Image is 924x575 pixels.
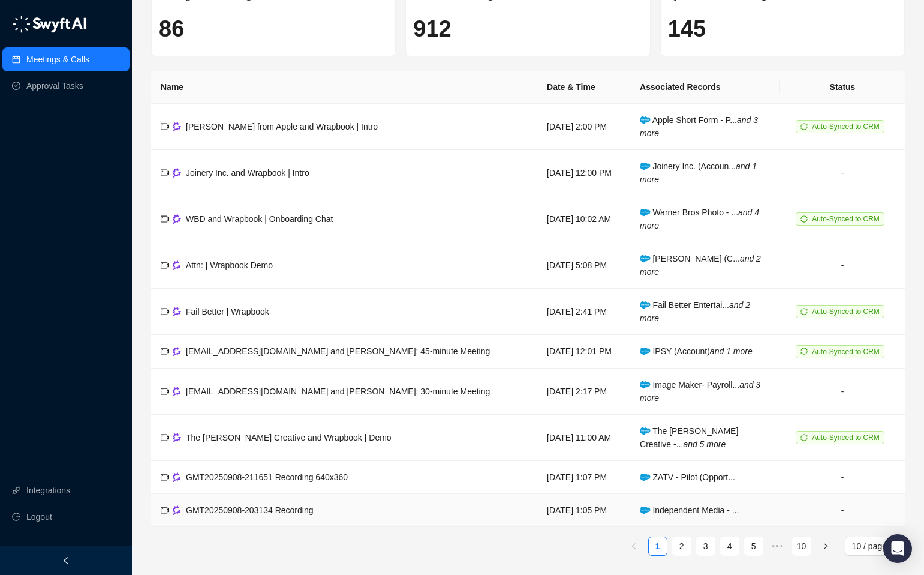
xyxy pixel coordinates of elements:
[26,478,70,502] a: Integrations
[173,168,181,177] img: gong-Dwh8HbPa.png
[186,214,333,224] span: WBD and Wrapbook | Onboarding Chat
[793,537,811,555] a: 10
[26,74,83,98] a: Approval Tasks
[173,214,181,223] img: gong-Dwh8HbPa.png
[800,308,808,315] span: sync
[640,161,757,184] span: Joinery Inc. (Accoun...
[161,347,169,355] span: video-camera
[800,123,808,130] span: sync
[780,150,905,196] td: -
[640,208,759,230] span: Warner Bros Photo - ...
[161,506,169,514] span: video-camera
[673,537,691,555] a: 2
[159,15,388,43] h1: 86
[537,335,630,369] td: [DATE] 12:01 PM
[883,534,912,563] div: Open Intercom Messenger
[173,472,181,481] img: gong-Dwh8HbPa.png
[151,71,537,104] th: Name
[768,537,787,556] li: Next 5 Pages
[161,473,169,481] span: video-camera
[812,122,880,131] span: Auto-Synced to CRM
[696,537,715,556] li: 3
[640,346,753,356] span: IPSY (Account)
[640,115,758,138] i: and 3 more
[173,347,181,356] img: gong-Dwh8HbPa.png
[640,426,738,449] span: The [PERSON_NAME] Creative -...
[710,346,753,356] i: and 1 more
[537,461,630,494] td: [DATE] 1:07 PM
[648,537,667,556] li: 1
[173,387,181,396] img: gong-Dwh8HbPa.png
[745,537,763,555] a: 5
[537,289,630,335] td: [DATE] 2:41 PM
[62,556,70,565] span: left
[161,122,169,131] span: video-camera
[640,380,760,403] i: and 3 more
[537,71,630,104] th: Date & Time
[822,543,829,550] span: right
[697,537,715,555] a: 3
[800,348,808,355] span: sync
[186,505,313,515] span: GMT20250908-203134 Recording
[537,369,630,415] td: [DATE] 2:17 PM
[640,505,739,515] span: Independent Media - ...
[640,300,750,323] i: and 2 more
[161,387,169,396] span: video-camera
[640,472,735,482] span: ZATV - Pilot (Opport...
[852,537,898,555] span: 10 / page
[186,260,273,270] span: Attn: | Wrapbook Demo
[161,433,169,442] span: video-camera
[780,71,905,104] th: Status
[186,387,490,396] span: [EMAIL_ADDRESS][DOMAIN_NAME] and [PERSON_NAME]: 30-minute Meeting
[26,505,52,529] span: Logout
[537,104,630,150] td: [DATE] 2:00 PM
[812,348,880,356] span: Auto-Synced to CRM
[630,71,780,104] th: Associated Records
[630,543,637,550] span: left
[161,215,169,223] span: video-camera
[186,307,269,316] span: Fail Better | Wrapbook
[12,513,20,521] span: logout
[537,196,630,242] td: [DATE] 10:02 AM
[668,15,897,43] h1: 145
[812,433,880,442] span: Auto-Synced to CRM
[173,505,181,514] img: gong-Dwh8HbPa.png
[721,537,739,555] a: 4
[812,307,880,316] span: Auto-Synced to CRM
[720,537,739,556] li: 4
[640,161,757,184] i: and 1 more
[537,415,630,461] td: [DATE] 11:00 AM
[780,494,905,527] td: -
[26,47,89,71] a: Meetings & Calls
[640,254,761,277] i: and 2 more
[186,168,309,178] span: Joinery Inc. and Wrapbook | Intro
[780,369,905,415] td: -
[780,242,905,289] td: -
[537,494,630,527] td: [DATE] 1:05 PM
[624,537,643,556] button: left
[186,122,378,131] span: [PERSON_NAME] from Apple and Wrapbook | Intro
[173,307,181,316] img: gong-Dwh8HbPa.png
[649,537,667,555] a: 1
[537,242,630,289] td: [DATE] 5:08 PM
[640,115,758,138] span: Apple Short Form - P...
[640,380,760,403] span: Image Maker- Payroll...
[161,261,169,269] span: video-camera
[413,15,642,43] h1: 912
[683,439,726,449] i: and 5 more
[186,433,392,442] span: The [PERSON_NAME] Creative and Wrapbook | Demo
[186,346,490,356] span: [EMAIL_ADDRESS][DOMAIN_NAME] and [PERSON_NAME]: 45-minute Meeting
[845,537,905,556] div: Page Size
[161,307,169,316] span: video-camera
[812,215,880,223] span: Auto-Synced to CRM
[173,433,181,442] img: gong-Dwh8HbPa.png
[186,472,348,482] span: GMT20250908-211651 Recording 640x360
[624,537,643,556] li: Previous Page
[173,122,181,131] img: gong-Dwh8HbPa.png
[744,537,763,556] li: 5
[816,537,835,556] li: Next Page
[672,537,691,556] li: 2
[800,434,808,441] span: sync
[780,461,905,494] td: -
[800,215,808,223] span: sync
